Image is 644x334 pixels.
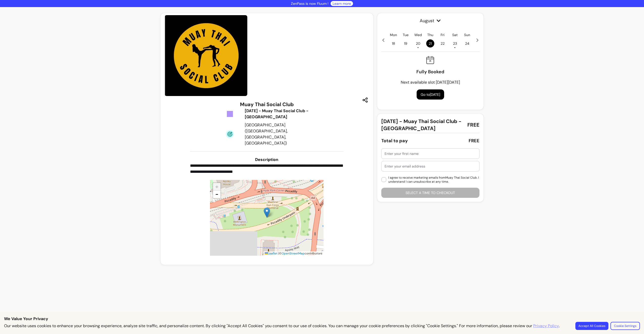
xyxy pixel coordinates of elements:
[381,17,479,24] span: August
[469,137,479,144] div: FREE
[451,39,459,47] span: 23
[441,32,444,37] p: Fri
[452,32,458,37] p: Sat
[417,45,419,50] span: •
[381,118,463,132] span: [DATE] - Muay Thai Social Club - [GEOGRAPHIC_DATA]
[467,121,479,128] span: FREE
[401,79,460,85] p: Next available slot [DATE][DATE]
[416,68,444,75] p: Fully Booked
[278,251,279,255] span: |
[390,32,397,37] p: Mon
[417,89,444,100] button: Go to[DATE]
[245,108,316,120] div: [DATE] - Muay Thai Social Club - [GEOGRAPHIC_DATA]
[463,39,471,47] span: 24
[385,151,476,156] input: Enter your first name
[226,110,234,118] img: Tickets Icon
[190,157,343,163] h3: Description
[264,207,270,218] img: Muay Thai Social Club
[265,251,278,255] a: Leaflet
[533,323,559,329] a: Privacy Policy
[402,39,410,47] span: 19
[240,101,294,108] h3: Muay Thai Social Club
[414,39,422,47] span: 20
[215,183,219,190] span: +
[213,190,221,198] a: Zoom out
[165,15,247,96] img: https://d3pz9znudhj10h.cloudfront.net/eccc29d8-2385-4ff5-916e-220f13b91792
[575,322,608,330] button: Accept All Cookies
[426,39,434,47] span: 21
[454,45,455,50] span: •
[389,39,397,47] span: 18
[426,56,434,64] img: Fully booked icon
[263,251,324,256] div: © contributors
[381,137,408,144] div: Total to pay
[439,39,447,47] span: 22
[291,1,329,6] p: ZenPass is now Fluum !
[427,32,433,37] p: Thu
[282,251,305,255] a: OpenStreetMap
[403,32,409,37] p: Tue
[4,323,560,329] p: Our website uses cookies to enhance your browsing experience, analyze site traffic, and personali...
[4,316,640,322] p: We Value Your Privacy
[385,164,476,169] input: Enter your email address
[610,322,640,330] button: Cookie Settings
[245,122,316,146] div: [GEOGRAPHIC_DATA] ([GEOGRAPHIC_DATA], [GEOGRAPHIC_DATA], [GEOGRAPHIC_DATA])
[414,32,422,37] p: Wed
[213,183,221,190] a: Zoom in
[464,32,470,37] p: Sun
[333,1,351,6] a: Learn more
[215,190,219,198] span: −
